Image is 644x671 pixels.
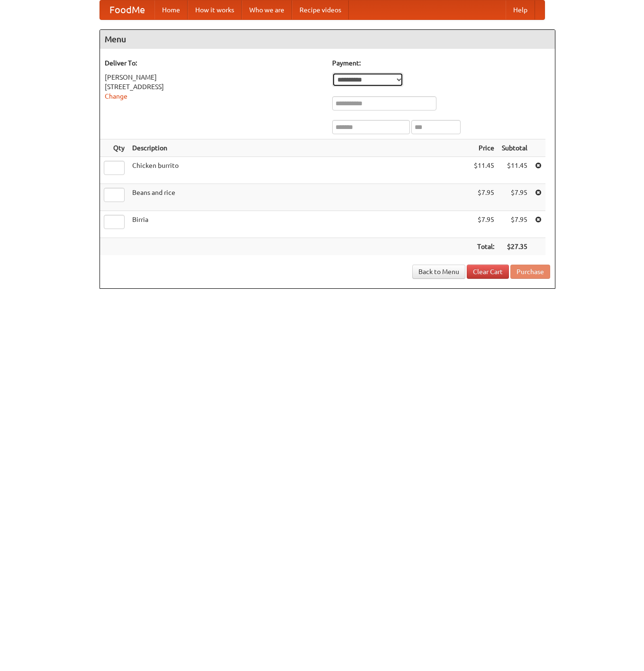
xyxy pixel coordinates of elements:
th: Subtotal [498,139,531,157]
a: How it works [188,0,242,19]
a: Help [506,0,535,19]
th: $27.35 [498,238,531,256]
a: Back to Menu [412,265,465,279]
a: Recipe videos [292,0,349,19]
td: $7.95 [498,211,531,238]
td: $11.45 [470,157,498,184]
td: Beans and rice [128,184,470,211]
h5: Deliver To: [105,58,323,68]
a: Who we are [242,0,292,19]
td: $11.45 [498,157,531,184]
a: FoodMe [100,0,154,19]
h5: Payment: [332,58,550,68]
button: Purchase [510,265,550,279]
td: $7.95 [470,211,498,238]
th: Description [128,139,470,157]
h4: Menu [100,30,555,49]
td: Birria [128,211,470,238]
div: [PERSON_NAME] [105,73,323,82]
a: Home [154,0,188,19]
td: $7.95 [498,184,531,211]
div: [STREET_ADDRESS] [105,82,323,92]
td: $7.95 [470,184,498,211]
th: Price [470,139,498,157]
a: Change [105,92,127,100]
th: Total: [470,238,498,256]
th: Qty [100,139,128,157]
a: Clear Cart [467,265,509,279]
td: Chicken burrito [128,157,470,184]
